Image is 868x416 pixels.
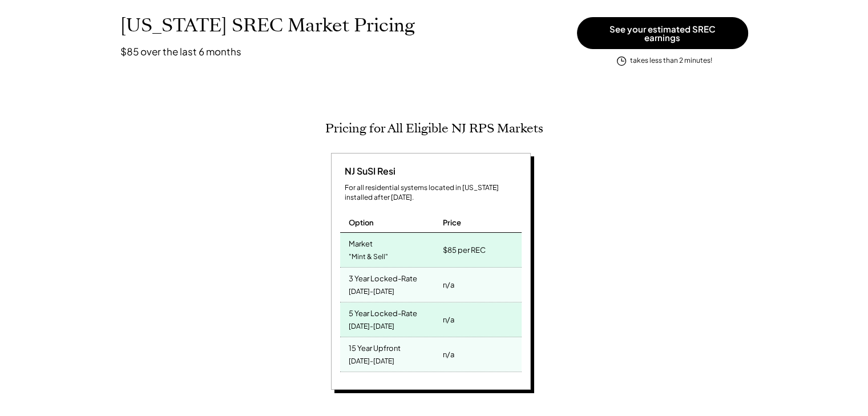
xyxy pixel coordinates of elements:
[630,56,712,66] div: takes less than 2 minutes!
[442,242,485,258] div: $85 per REC
[120,14,415,37] h1: [US_STATE] SREC Market Pricing
[120,45,241,58] h3: $85 over the last 6 months
[349,249,388,265] div: "Mint & Sell"
[325,121,543,136] h2: Pricing for All Eligible NJ RPS Markets
[349,354,394,369] div: [DATE]-[DATE]
[345,183,522,203] div: For all residential systems located in [US_STATE] installed after [DATE].
[349,270,417,284] div: 3 Year Locked-Rate
[442,312,454,328] div: n/a
[349,284,394,300] div: [DATE]-[DATE]
[349,236,373,249] div: Market
[340,165,395,177] div: NJ SuSI Resi
[349,319,394,334] div: [DATE]-[DATE]
[442,346,454,362] div: n/a
[442,217,461,228] div: Price
[349,217,374,228] div: Option
[442,277,454,293] div: n/a
[577,17,748,49] button: See your estimated SREC earnings
[349,340,401,353] div: 15 Year Upfront
[349,305,417,318] div: 5 Year Locked-Rate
